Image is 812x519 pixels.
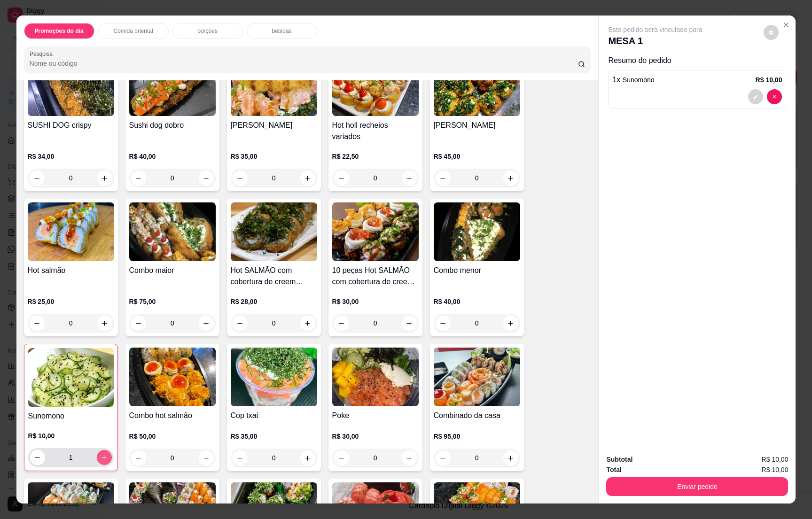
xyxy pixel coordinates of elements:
[332,432,419,441] p: R$ 30,00
[434,57,520,116] img: product-image
[28,120,114,131] h4: SUSHI DOG crispy
[606,466,621,473] strong: Total
[434,152,520,161] p: R$ 45,00
[503,450,518,465] button: increase-product-quantity
[233,450,248,465] button: decrease-product-quantity
[28,57,114,116] img: product-image
[97,316,112,331] button: increase-product-quantity
[129,152,216,161] p: R$ 40,00
[131,316,146,331] button: decrease-product-quantity
[334,450,349,465] button: decrease-product-quantity
[332,120,419,142] h4: Hot holl recheios variados
[30,316,45,331] button: decrease-product-quantity
[28,152,114,161] p: R$ 34,00
[231,202,317,261] img: product-image
[199,450,214,465] button: increase-product-quantity
[131,450,146,465] button: decrease-product-quantity
[434,432,520,441] p: R$ 95,00
[28,411,114,422] h4: Sunomono
[332,348,419,406] img: product-image
[334,170,349,186] button: decrease-product-quantity
[436,450,451,465] button: decrease-product-quantity
[129,297,216,306] p: R$ 75,00
[199,316,214,331] button: increase-product-quantity
[762,465,789,475] span: R$ 10,00
[608,34,702,47] p: MESA 1
[231,57,317,116] img: product-image
[129,410,216,421] h4: Combo hot salmão
[503,170,518,186] button: increase-product-quantity
[129,348,216,406] img: product-image
[114,27,153,35] p: Comida oriental
[608,55,786,66] p: Resumo do pedido
[300,170,315,186] button: increase-product-quantity
[334,316,349,331] button: decrease-product-quantity
[28,297,114,306] p: R$ 25,00
[767,89,782,104] button: decrease-product-quantity
[272,27,292,35] p: bebidas
[28,265,114,276] h4: Hot salmão
[332,265,419,287] h4: 10 peças Hot SALMÃO com cobertura de creem cheese, geleia pimenta, doritos
[231,297,317,306] p: R$ 28,00
[233,170,248,186] button: decrease-product-quantity
[231,120,317,131] h4: [PERSON_NAME]
[30,170,45,186] button: decrease-product-quantity
[436,316,451,331] button: decrease-product-quantity
[332,152,419,161] p: R$ 22,50
[231,432,317,441] p: R$ 35,00
[231,152,317,161] p: R$ 35,00
[608,25,702,34] p: Este pedido será vinculado para
[434,120,520,131] h4: [PERSON_NAME]
[129,265,216,276] h4: Combo maior
[197,27,218,35] p: porções
[612,74,654,85] p: 1 x
[756,75,782,85] p: R$ 10,00
[434,297,520,306] p: R$ 40,00
[332,297,419,306] p: R$ 30,00
[402,316,417,331] button: increase-product-quantity
[199,170,214,186] button: increase-product-quantity
[35,27,84,35] p: Promoções do dia
[97,170,112,186] button: increase-product-quantity
[28,348,114,407] img: product-image
[30,59,578,68] input: Pesquisa
[503,316,518,331] button: increase-product-quantity
[434,202,520,261] img: product-image
[129,57,216,116] img: product-image
[30,450,45,465] button: decrease-product-quantity
[402,170,417,186] button: increase-product-quantity
[779,17,794,32] button: Close
[231,410,317,421] h4: Cop txai
[28,431,114,441] p: R$ 10,00
[606,456,632,463] strong: Subtotal
[129,120,216,131] h4: Sushi dog dobro
[332,57,419,116] img: product-image
[129,202,216,261] img: product-image
[231,265,317,287] h4: Hot SALMÃO com cobertura de creem cheese e couve crispy 10 peças
[402,450,417,465] button: increase-product-quantity
[436,170,451,186] button: decrease-product-quantity
[748,89,763,104] button: decrease-product-quantity
[332,202,419,261] img: product-image
[28,202,114,261] img: product-image
[233,316,248,331] button: decrease-product-quantity
[606,477,788,496] button: Enviar pedido
[97,450,112,465] button: increase-product-quantity
[300,450,315,465] button: increase-product-quantity
[764,25,779,40] button: decrease-product-quantity
[300,316,315,331] button: increase-product-quantity
[131,170,146,186] button: decrease-product-quantity
[623,76,655,84] span: Sunomono
[332,410,419,421] h4: Poke
[434,348,520,406] img: product-image
[129,432,216,441] p: R$ 50,00
[434,410,520,421] h4: Combinado da casa
[762,454,789,465] span: R$ 10,00
[231,348,317,406] img: product-image
[30,50,56,58] label: Pesquisa
[434,265,520,276] h4: Combo menor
